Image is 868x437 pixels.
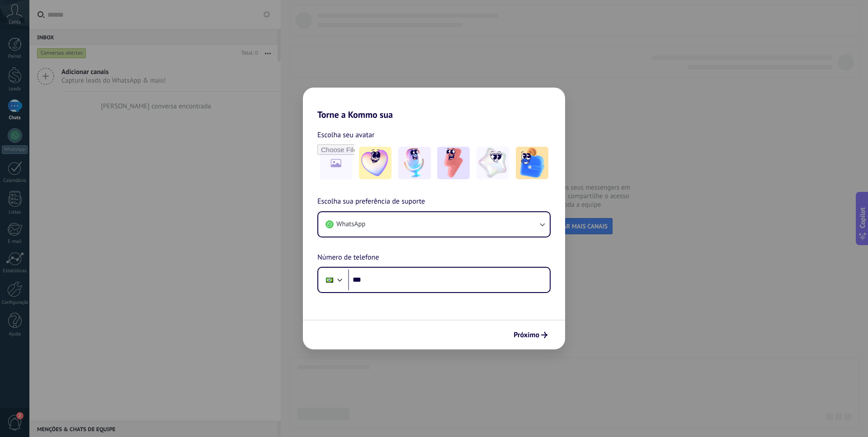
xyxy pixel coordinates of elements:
[321,270,338,289] div: Brazil: + 55
[476,147,509,179] img: -4.jpeg
[317,196,425,208] span: Escolha sua preferência de suporte
[318,212,550,237] button: WhatsApp
[398,147,431,179] img: -2.jpeg
[437,147,470,179] img: -3.jpeg
[509,327,552,343] button: Próximo
[336,220,365,229] span: WhatsApp
[317,129,375,141] span: Escolha seu avatar
[303,88,565,120] h2: Torne a Kommo sua
[317,252,379,264] span: Número de telefone
[359,147,392,179] img: -1.jpeg
[516,147,548,179] img: -5.jpeg
[514,332,539,338] span: Próximo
